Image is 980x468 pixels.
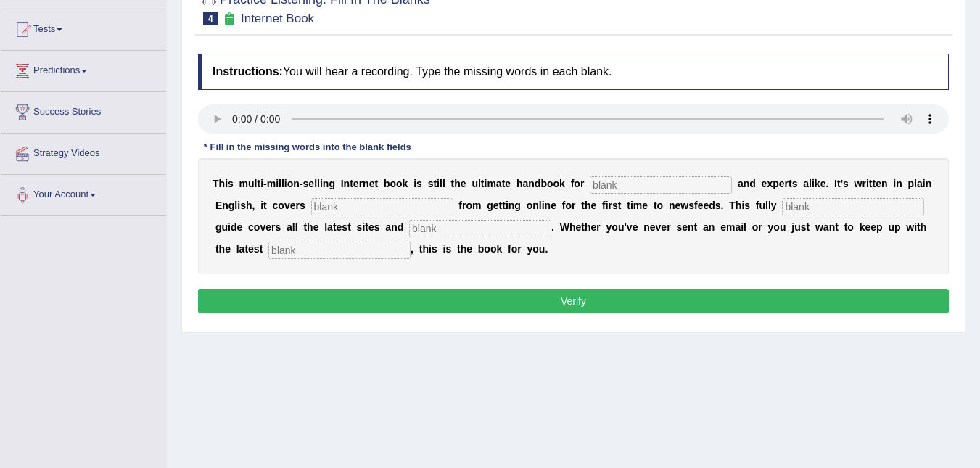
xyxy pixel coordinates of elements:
b: u [759,200,766,211]
b: l [768,200,771,211]
b: i [741,221,744,233]
b: i [228,221,231,233]
b: d [709,200,715,211]
b: e [265,221,271,233]
b: - [300,178,303,189]
b: e [698,200,704,211]
b: a [239,243,245,255]
b: n [688,221,694,233]
b: b [384,178,390,189]
b: i [276,178,279,189]
b: d [231,221,237,233]
b: n [528,178,535,189]
b: e [236,221,242,233]
b: o [553,178,560,189]
b: t [258,178,261,189]
b: l [440,178,442,189]
b: Instructions: [213,65,283,78]
b: a [496,178,502,189]
b: s [342,221,347,233]
b: y [527,243,533,255]
b: n [545,200,551,211]
b: f [694,200,698,211]
b: w [815,221,823,233]
b: s [676,221,682,233]
span: 4 [203,12,218,25]
b: t [457,243,461,255]
b: h [585,200,591,211]
b: l [442,178,445,189]
b: s [228,178,234,189]
b: a [287,221,292,233]
b: i [225,178,228,189]
b: t [347,221,351,233]
b: n [391,221,398,233]
b: k [815,178,820,189]
b: o [657,200,664,211]
b: g [487,200,493,211]
b: g [228,200,235,211]
div: * Fill in the missing words into the blank fields [198,141,417,155]
b: i [542,200,545,211]
b: t [837,178,841,189]
b: o [390,178,396,189]
b: E [215,200,222,211]
b: i [506,200,508,211]
b: m [239,178,248,189]
b: ' [624,221,626,233]
b: o [547,178,553,189]
b: p [876,221,883,233]
b: a [522,178,528,189]
b: r [462,200,466,211]
b: e [779,178,785,189]
b: l [317,178,320,189]
b: o [565,200,572,211]
b: l [539,200,542,211]
b: r [667,221,670,233]
b: g [215,221,222,233]
b: I [834,178,837,189]
b: e [576,221,582,233]
b: e [650,221,656,233]
b: W [560,221,569,233]
b: e [308,178,314,189]
b: i [260,178,263,189]
input: blank [590,176,732,194]
b: m [726,221,735,233]
b: t [654,200,657,211]
b: l [295,221,298,233]
b: g [514,200,521,211]
b: l [809,178,812,189]
b: h [516,178,523,189]
b: t [260,243,263,255]
b: n [344,178,350,189]
b: o [278,200,284,211]
small: Internet Book [241,12,314,25]
b: h [307,221,313,233]
b: i [606,200,609,211]
b: s [715,200,721,211]
b: s [744,200,750,211]
b: t [581,221,585,233]
a: Your Account [1,175,166,211]
b: h [921,221,927,233]
b: b [540,178,547,189]
b: n [323,178,329,189]
b: f [458,200,462,211]
b: e [337,221,342,233]
b: i [260,200,263,211]
b: k [559,178,565,189]
b: r [359,178,363,189]
b: u [618,221,625,233]
b: e [290,200,296,211]
b: e [353,178,359,189]
b: n [829,221,836,233]
b: u [888,221,894,233]
b: T [729,200,736,211]
b: h [219,243,226,255]
b: n [293,178,300,189]
b: o [527,200,533,211]
b: l [281,178,284,189]
b: h [569,221,576,233]
b: e [675,200,680,211]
